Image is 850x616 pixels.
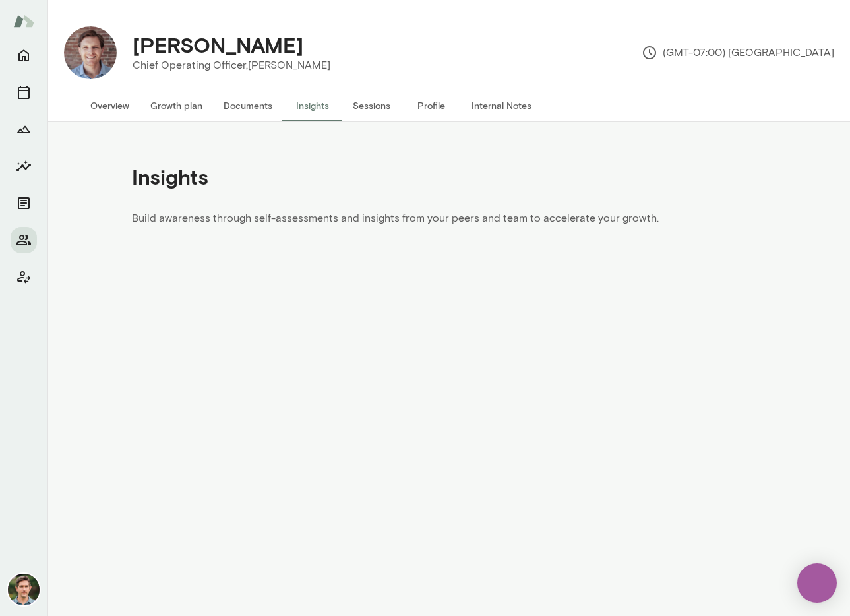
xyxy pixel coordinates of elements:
[461,90,542,121] button: Internal Notes
[402,90,461,121] button: Profile
[642,45,834,61] p: (GMT-07:00) [GEOGRAPHIC_DATA]
[11,190,37,216] button: Documents
[8,574,40,605] img: Devin McIntire
[133,32,303,57] h4: [PERSON_NAME]
[11,153,37,179] button: Insights
[11,42,37,69] button: Home
[11,116,37,142] button: Growth Plan
[132,210,754,234] p: Build awareness through self-assessments and insights from your peers and team to accelerate your...
[140,90,213,121] button: Growth plan
[283,90,342,121] button: Insights
[132,164,208,189] h4: Insights
[342,90,402,121] button: Sessions
[11,79,37,106] button: Sessions
[11,227,37,253] button: Members
[11,264,37,290] button: Client app
[80,90,140,121] button: Overview
[64,26,117,79] img: Dan Gross
[13,9,34,34] img: Mento
[133,57,330,73] p: Chief Operating Officer, [PERSON_NAME]
[213,90,283,121] button: Documents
